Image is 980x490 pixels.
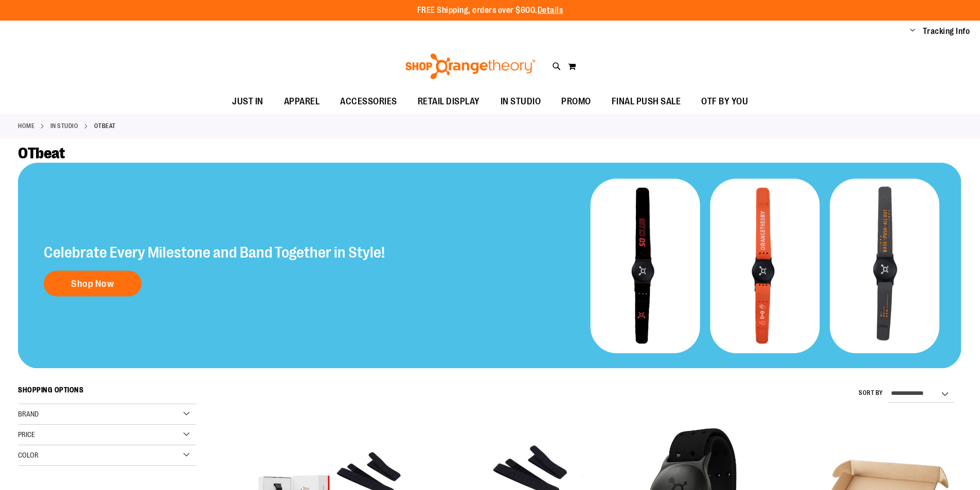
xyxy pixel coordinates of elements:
span: OTF BY YOU [701,90,748,113]
span: JUST IN [232,90,263,113]
h2: Celebrate Every Milestone and Band Together in Style! [44,244,385,261]
label: Sort By [859,389,883,397]
strong: Shopping Options [18,381,196,404]
span: FINAL PUSH SALE [612,90,681,113]
strong: OTbeat [94,121,116,131]
span: IN STUDIO [501,90,541,113]
a: Shop Now [44,271,141,297]
span: ACCESSORIES [340,90,397,113]
span: Shop Now [71,278,114,289]
button: Account menu [910,26,915,37]
a: Home [18,121,34,131]
span: Price [18,430,35,439]
a: Details [538,6,563,15]
img: Shop Orangetheory [404,53,537,79]
span: OTbeat [18,144,64,162]
span: Brand [18,410,39,418]
span: Color [18,451,39,459]
p: FREE Shipping, orders over $600. [417,5,563,16]
span: RETAIL DISPLAY [418,90,480,113]
span: APPAREL [284,90,320,113]
span: PROMO [561,90,591,113]
a: IN STUDIO [50,121,79,131]
a: Tracking Info [923,26,970,37]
